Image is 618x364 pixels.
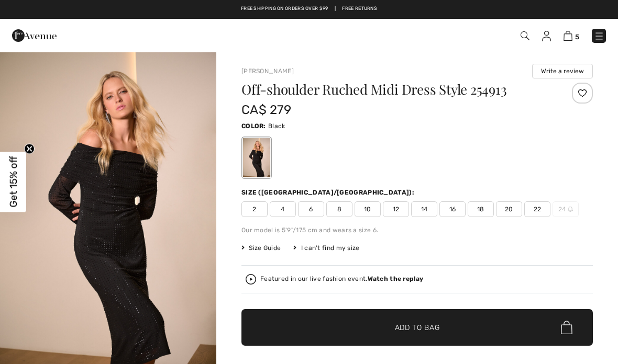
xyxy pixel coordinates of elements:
[12,25,57,46] img: 1ère Avenue
[241,243,281,253] span: Size Guide
[241,83,534,96] h1: Off-shoulder Ruched Midi Dress Style 254913
[7,156,19,208] span: Get 15% off
[293,243,359,253] div: I can't find my size
[411,201,437,217] span: 14
[561,321,572,334] img: Bag.svg
[326,201,352,217] span: 8
[524,201,550,217] span: 22
[342,5,377,13] a: Free Returns
[241,103,291,117] span: CA$ 279
[575,33,579,41] span: 5
[241,309,593,346] button: Add to Bag
[241,122,266,130] span: Color:
[268,122,285,130] span: Black
[270,201,296,217] span: 4
[383,201,409,217] span: 12
[335,5,336,13] span: |
[564,29,579,42] a: 5
[564,31,572,41] img: Shopping Bag
[24,144,35,154] button: Close teaser
[355,201,381,217] span: 10
[298,201,324,217] span: 6
[241,188,416,197] div: Size ([GEOGRAPHIC_DATA]/[GEOGRAPHIC_DATA]):
[468,201,494,217] span: 18
[553,201,579,217] span: 24
[368,275,424,282] strong: Watch the replay
[521,31,529,40] img: Search
[594,31,604,41] img: Menu
[532,64,593,78] button: Write a review
[582,288,608,314] iframe: Opens a widget where you can find more information
[260,276,423,282] div: Featured in our live fashion event.
[542,31,551,41] img: My Info
[439,201,466,217] span: 16
[243,138,270,177] div: Black
[241,5,328,13] a: Free shipping on orders over $99
[241,67,294,75] a: [PERSON_NAME]
[241,225,593,235] div: Our model is 5'9"/175 cm and wears a size 6.
[496,201,522,217] span: 20
[395,322,440,333] span: Add to Bag
[568,207,573,212] img: ring-m.svg
[12,30,57,40] a: 1ère Avenue
[241,201,268,217] span: 2
[246,274,256,285] img: Watch the replay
